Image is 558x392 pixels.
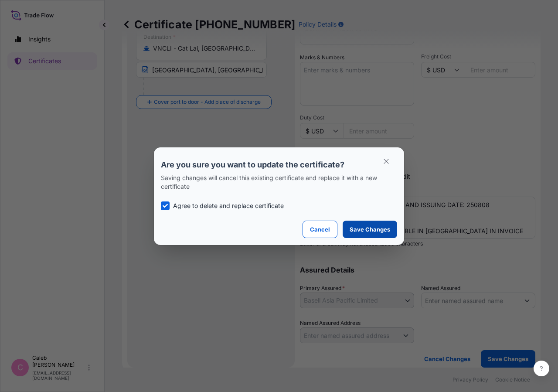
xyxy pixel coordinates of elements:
button: Save Changes [343,221,397,238]
p: Save Changes [350,225,390,234]
p: Are you sure you want to update the certificate? [161,160,397,170]
p: Cancel [310,225,330,234]
button: Cancel [303,221,337,238]
p: Agree to delete and replace certificate [173,201,284,210]
p: Saving changes will cancel this existing certificate and replace it with a new certificate [161,174,397,191]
